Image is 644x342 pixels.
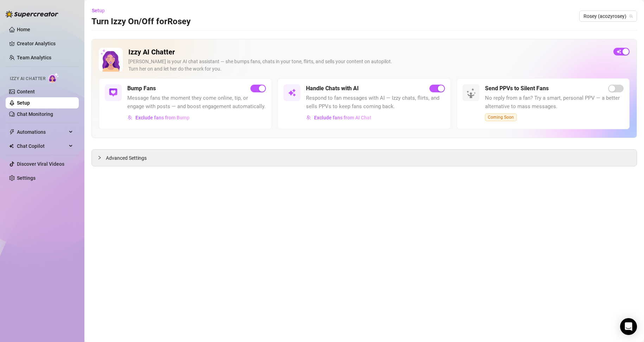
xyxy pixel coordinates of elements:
[127,84,156,93] h5: Bump Fans
[17,140,67,152] span: Chat Copilot
[128,115,133,120] img: svg%3e
[17,100,30,106] a: Setup
[97,154,106,162] div: collapsed
[135,115,190,120] span: Exclude fans from Bump
[127,94,266,111] span: Message fans the moment they come online, tip, or engage with posts — and boost engagement automa...
[629,14,633,18] span: team
[485,84,549,93] h5: Send PPVs to Silent Fans
[17,55,51,60] a: Team Analytics
[92,8,105,13] span: Setup
[127,112,190,123] button: Exclude fans from Bump
[306,84,359,93] h5: Handle Chats with AI
[91,16,191,27] h3: Turn Izzy On/Off for Rosey
[128,48,608,57] h2: Izzy AI Chatter
[9,129,15,135] span: thunderbolt
[106,154,147,162] span: Advanced Settings
[485,113,517,121] span: Coming Soon
[17,126,67,138] span: Automations
[288,88,296,97] img: svg%3e
[466,88,478,99] img: silent-fans-ppv-o-N6Mmdf.svg
[306,115,311,120] img: svg%3e
[314,115,371,120] span: Exclude fans from AI Chat
[306,112,372,123] button: Exclude fans from AI Chat
[485,94,624,111] span: No reply from a fan? Try a smart, personal PPV — a better alternative to mass messages.
[91,5,110,16] button: Setup
[109,88,117,97] img: svg%3e
[17,161,64,167] a: Discover Viral Videos
[584,11,633,21] span: Rosey (acozyrosey)
[17,27,30,32] a: Home
[97,156,102,160] span: collapsed
[48,73,59,83] img: AI Chatter
[620,318,637,335] div: Open Intercom Messenger
[6,11,58,18] img: logo-BBDzfeDw.svg
[99,48,123,72] img: Izzy AI Chatter
[17,111,53,117] a: Chat Monitoring
[306,94,445,111] span: Respond to fan messages with AI — Izzy chats, flirts, and sells PPVs to keep fans coming back.
[10,75,45,82] span: Izzy AI Chatter
[9,144,14,149] img: Chat Copilot
[17,38,73,49] a: Creator Analytics
[17,89,35,94] a: Content
[128,58,608,73] div: [PERSON_NAME] is your AI chat assistant — she bumps fans, chats in your tone, flirts, and sells y...
[17,175,36,181] a: Settings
